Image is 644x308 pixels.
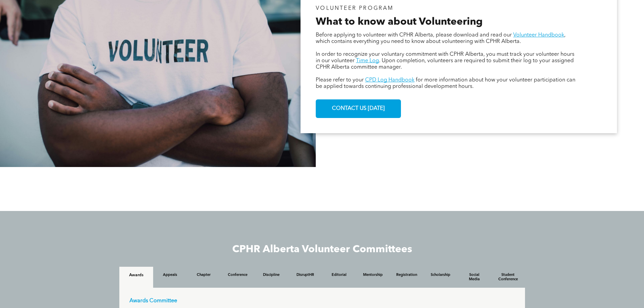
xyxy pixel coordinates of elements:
[330,102,387,115] span: CONTACT US [DATE]
[261,273,282,277] h4: Discipline
[316,6,393,11] span: VOLUNTEER PROGRAM
[316,77,364,83] span: Please refer to your
[316,99,401,118] a: CONTACT US [DATE]
[159,273,181,277] h4: Appeals
[356,58,379,64] a: Time Log
[129,298,515,304] p: Awards Committee
[497,273,519,282] h4: Student Conference
[316,32,512,38] span: Before applying to volunteer with CPHR Alberta, please download and read our
[362,273,384,277] h4: Mentorship
[328,273,350,277] h4: Editorial
[396,273,418,277] h4: Registration
[232,244,412,255] span: CPHR Alberta Volunteer Committees
[513,32,564,38] a: Volunteer Handbook
[365,77,414,83] a: CPD Log Handbook
[463,273,485,282] h4: Social Media
[193,273,215,277] h4: Chapter
[294,273,316,277] h4: DisruptHR
[125,273,147,278] h4: Awards
[316,77,575,89] span: for more information about how your volunteer participation can be applied towards continuing pro...
[227,273,248,277] h4: Conference
[316,58,574,70] span: . Upon completion, volunteers are required to submit their log to your assigned CPHR Alberta comm...
[316,17,483,27] span: What to know about Volunteering
[316,52,574,64] span: In order to recognize your voluntary commitment with CPHR Alberta, you must track your volunteer ...
[430,273,451,277] h4: Scholarship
